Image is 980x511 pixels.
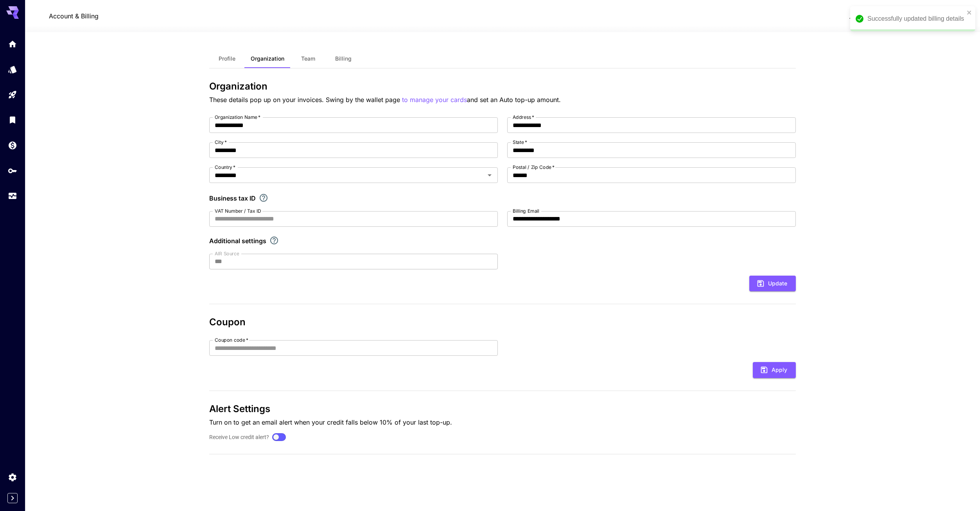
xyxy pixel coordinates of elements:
h3: Alert Settings [209,403,796,414]
p: Business tax ID [209,194,256,203]
button: Expand sidebar [7,493,18,503]
div: Models [8,65,17,74]
label: Organization Name [215,114,260,120]
label: VAT Number / Tax ID [215,208,261,214]
button: Open [484,170,495,181]
h3: Coupon [209,317,796,328]
label: Receive Low credit alert? [209,433,269,441]
div: Library [8,115,17,125]
label: Address [513,114,534,120]
button: to manage your cards [402,95,467,105]
button: Update [749,276,796,292]
nav: breadcrumb [49,11,99,21]
label: City [215,139,227,145]
div: Settings [8,472,17,482]
div: API Keys [8,166,17,176]
label: AIR Source [215,250,239,257]
span: Profile [219,55,235,62]
div: Wallet [8,140,17,150]
label: Coupon code [215,337,248,343]
a: Account & Billing [49,11,99,21]
label: State [513,139,527,145]
svg: If you are a business tax registrant, please enter your business tax ID here. [259,193,268,203]
span: and set an Auto top-up amount. [467,96,561,104]
label: Country [215,164,235,170]
div: Successfully updated billing details [867,14,964,23]
div: Playground [8,90,17,100]
span: Billing [335,55,352,62]
button: Apply [753,362,796,378]
button: close [967,9,972,16]
svg: Explore additional customization settings [269,236,279,245]
span: Team [301,55,315,62]
label: Postal / Zip Code [513,164,555,170]
div: Home [8,39,17,49]
label: Billing Email [513,208,539,214]
span: These details pop up on your invoices. Swing by the wallet page [209,96,402,104]
p: Turn on to get an email alert when your credit falls below 10% of your last top-up. [209,418,796,427]
h3: Organization [209,81,796,92]
p: Additional settings [209,236,266,246]
div: Usage [8,191,17,201]
span: Organization [251,55,284,62]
